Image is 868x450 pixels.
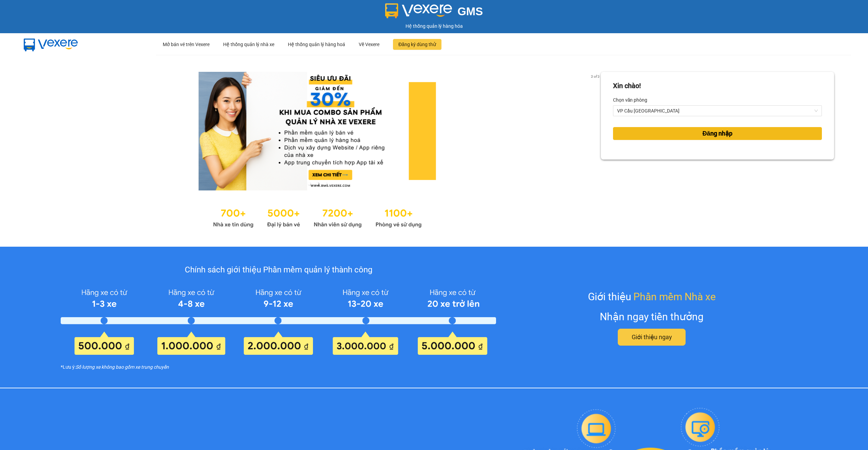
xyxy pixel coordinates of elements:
[316,182,319,185] li: slide item 2
[588,289,716,305] div: Giới thiệu
[34,72,43,190] button: previous slide / item
[398,41,436,48] span: Đăng ký dùng thử
[632,332,672,342] span: Giới thiệu ngay
[457,5,483,18] span: GMS
[324,182,327,185] li: slide item 3
[613,81,641,91] div: Xin chào!
[613,127,822,140] button: Đăng nhập
[617,106,818,116] span: VP Cầu Sài Gòn
[163,34,210,55] div: Mở bán vé trên Vexere
[385,10,483,16] a: GMS
[589,72,601,81] p: 2 of 3
[61,264,496,277] div: Chính sách giới thiệu Phần mềm quản lý thành công
[613,95,648,105] label: Chọn văn phòng
[359,34,379,55] div: Về Vexere
[393,39,441,50] button: Đăng ký dùng thử
[223,34,274,55] div: Hệ thống quản lý nhà xe
[703,129,732,138] span: Đăng nhập
[61,363,496,371] div: *Lưu ý:
[385,3,452,18] img: logo 2
[213,204,422,230] img: Statistics.png
[308,182,311,185] li: slide item 1
[17,33,85,56] img: mbUUG5Q.png
[76,363,169,371] i: Số lượng xe không bao gồm xe trung chuyển
[2,22,866,30] div: Hệ thống quản lý hàng hóa
[633,289,716,305] span: Phần mềm Nhà xe
[61,285,496,355] img: policy-intruduce-detail.png
[288,34,345,55] div: Hệ thống quản lý hàng hoá
[618,329,686,346] button: Giới thiệu ngay
[600,309,704,325] div: Nhận ngay tiền thưởng
[591,72,601,190] button: next slide / item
